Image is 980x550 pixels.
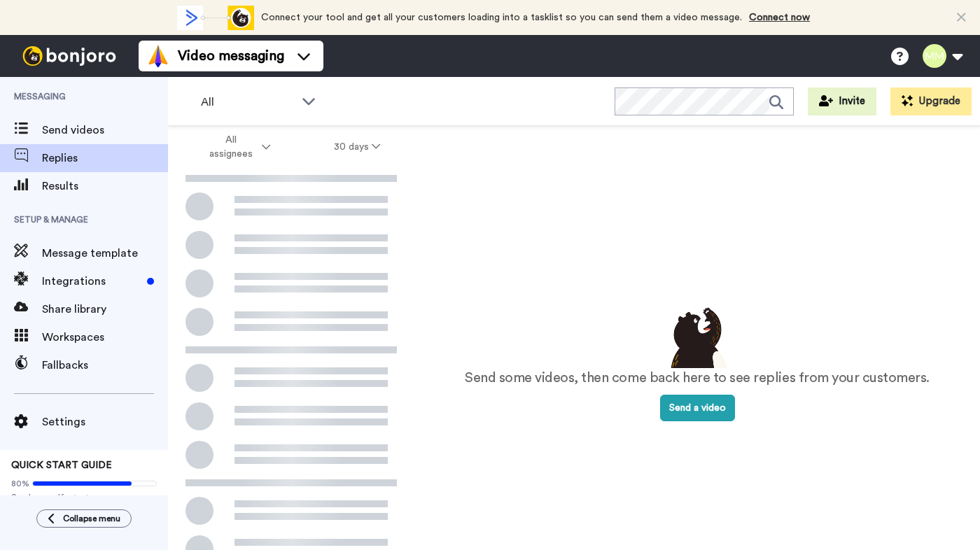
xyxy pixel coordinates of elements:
span: Workspaces [42,329,168,346]
img: vm-color.svg [147,45,169,67]
span: Send yourself a test [11,492,157,503]
span: Message template [42,245,168,262]
button: All assignees [171,127,302,167]
p: Send some videos, then come back here to see replies from your customers. [465,368,930,388]
button: Upgrade [890,87,972,115]
span: All [201,94,295,111]
button: Collapse menu [36,509,132,528]
span: Results [42,178,168,195]
span: Send videos [42,122,168,139]
span: Integrations [42,273,141,290]
span: Replies [42,150,168,167]
a: Connect now [749,13,810,22]
span: Collapse menu [63,513,120,524]
span: Fallbacks [42,357,168,374]
span: All assignees [202,133,259,161]
img: results-emptystates.png [662,304,732,368]
button: Invite [808,87,876,115]
span: Video messaging [178,46,284,66]
button: 30 days [302,134,412,160]
span: QUICK START GUIDE [11,460,112,470]
span: Connect your tool and get all your customers loading into a tasklist so you can send them a video... [261,13,742,22]
span: 80% [11,478,29,489]
a: Send a video [660,403,735,413]
span: Settings [42,414,168,430]
span: Share library [42,301,168,318]
button: Send a video [660,395,735,421]
div: animation [177,6,254,30]
img: bj-logo-header-white.svg [17,46,122,66]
